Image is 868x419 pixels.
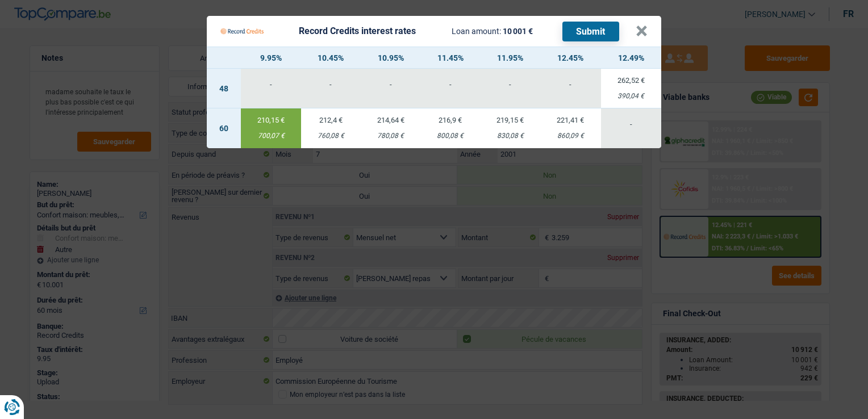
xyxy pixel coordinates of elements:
[421,47,480,69] th: 11.45%
[207,69,241,108] td: 48
[360,116,420,124] div: 214,64 €
[452,27,501,36] span: Loan amount:
[360,132,420,140] div: 780,08 €
[540,116,600,124] div: 221,41 €
[601,47,661,69] th: 12.49%
[540,81,600,88] div: -
[601,77,661,84] div: 262,52 €
[421,116,480,124] div: 216,9 €
[301,132,360,140] div: 760,08 €
[480,116,540,124] div: 219,15 €
[207,108,241,148] td: 60
[601,93,661,100] div: 390,04 €
[601,120,661,128] div: -
[421,81,480,88] div: -
[241,116,301,124] div: 210,15 €
[360,81,420,88] div: -
[301,47,360,69] th: 10.45%
[220,20,264,42] img: Record Credits
[421,132,480,140] div: 800,08 €
[480,132,540,140] div: 830,08 €
[636,26,648,37] button: ×
[299,27,416,36] div: Record Credits interest rates
[503,27,533,36] span: 10 001 €
[480,81,540,88] div: -
[301,81,360,88] div: -
[241,132,301,140] div: 700,07 €
[540,47,600,69] th: 12.45%
[540,132,600,140] div: 860,09 €
[241,47,301,69] th: 9.95%
[301,116,360,124] div: 212,4 €
[241,81,301,88] div: -
[562,22,619,41] button: Submit
[480,47,540,69] th: 11.95%
[360,47,420,69] th: 10.95%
